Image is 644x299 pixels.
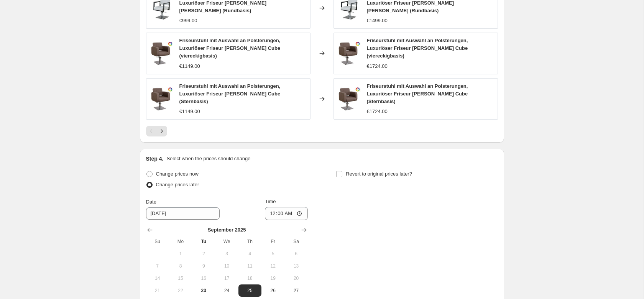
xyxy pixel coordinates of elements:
button: Thursday September 11 2025 [238,260,261,272]
th: Friday [261,235,284,248]
span: 19 [264,275,281,281]
span: 20 [287,275,304,281]
span: 14 [149,275,166,281]
span: 16 [195,275,212,281]
button: Show next month, October 2025 [299,225,309,235]
span: 24 [218,287,235,294]
h2: Step 4. [146,155,164,163]
th: Monday [169,235,192,248]
span: 17 [218,275,235,281]
span: Tu [195,238,212,245]
img: friseurstuhl-mit-auswahl-an-polsterungen-luxurioser-friseur-stuhl-cube-tiptop-einrichtung-88848_8... [150,42,173,65]
span: Change prices later [156,182,199,187]
span: 26 [264,287,281,294]
th: Wednesday [215,235,238,248]
span: Friseurstuhl mit Auswahl an Polsterungen, Luxuriöser Friseur [PERSON_NAME] Cube (Sternbasis) [179,83,281,104]
span: 27 [287,287,304,294]
button: Saturday September 27 2025 [284,284,307,297]
span: 9 [195,263,212,269]
span: We [218,238,235,245]
span: Fr [264,238,281,245]
span: Th [242,238,258,245]
span: 6 [287,251,304,257]
th: Sunday [146,235,169,248]
button: Today Tuesday September 23 2025 [192,284,215,297]
button: Wednesday September 17 2025 [215,272,238,284]
div: €1149.00 [179,108,200,115]
span: 25 [242,287,258,294]
div: €1149.00 [179,62,200,70]
span: Revert to original prices later? [346,171,412,177]
span: 3 [218,251,235,257]
img: friseurstuhl-mit-auswahl-an-polsterungen-luxurioser-friseur-stuhl-cube-tiptop-einrichtung-88848_8... [338,87,361,110]
button: Thursday September 4 2025 [238,248,261,260]
button: Saturday September 20 2025 [284,272,307,284]
span: 2 [195,251,212,257]
button: Wednesday September 24 2025 [215,284,238,297]
th: Thursday [238,235,261,248]
input: 12:00 [265,207,308,220]
span: 5 [264,251,281,257]
span: Friseurstuhl mit Auswahl an Polsterungen, Luxuriöser Friseur [PERSON_NAME] Cube (Sternbasis) [367,83,468,104]
span: Friseurstuhl mit Auswahl an Polsterungen, Luxuriöser Friseur [PERSON_NAME] Cube (viereckigbasis) [367,38,468,59]
span: 11 [242,263,258,269]
button: Friday September 12 2025 [261,260,284,272]
span: 10 [218,263,235,269]
span: 8 [172,263,189,269]
img: friseurstuhl-mit-auswahl-an-polsterungen-luxurioser-friseur-stuhl-cube-tiptop-einrichtung-88848_8... [150,87,173,110]
button: Sunday September 14 2025 [146,272,169,284]
button: Tuesday September 2 2025 [192,248,215,260]
div: €1499.00 [367,17,388,25]
button: Friday September 19 2025 [261,272,284,284]
button: Wednesday September 3 2025 [215,248,238,260]
span: 22 [172,287,189,294]
span: 4 [242,251,258,257]
nav: Pagination [146,126,167,136]
button: Friday September 5 2025 [261,248,284,260]
span: 23 [195,287,212,294]
span: 13 [287,263,304,269]
th: Saturday [284,235,307,248]
span: Date [146,199,156,205]
button: Friday September 26 2025 [261,284,284,297]
span: Su [149,238,166,245]
button: Thursday September 25 2025 [238,284,261,297]
p: Select when the prices should change [166,155,250,163]
div: €1724.00 [367,62,388,70]
span: 18 [242,275,258,281]
button: Saturday September 13 2025 [284,260,307,272]
span: Friseurstuhl mit Auswahl an Polsterungen, Luxuriöser Friseur [PERSON_NAME] Cube (viereckigbasis) [179,38,281,59]
button: Tuesday September 16 2025 [192,272,215,284]
button: Monday September 8 2025 [169,260,192,272]
span: Mo [172,238,189,245]
button: Wednesday September 10 2025 [215,260,238,272]
button: Tuesday September 9 2025 [192,260,215,272]
span: 15 [172,275,189,281]
span: 1 [172,251,189,257]
button: Next [156,126,167,136]
input: 9/23/2025 [146,207,220,220]
span: 7 [149,263,166,269]
span: 21 [149,287,166,294]
span: 12 [264,263,281,269]
button: Monday September 22 2025 [169,284,192,297]
th: Tuesday [192,235,215,248]
div: €999.00 [179,17,197,25]
button: Show previous month, August 2025 [145,225,155,235]
span: Change prices now [156,171,199,177]
div: €1724.00 [367,108,388,115]
span: Sa [287,238,304,245]
button: Saturday September 6 2025 [284,248,307,260]
button: Thursday September 18 2025 [238,272,261,284]
button: Monday September 15 2025 [169,272,192,284]
button: Sunday September 21 2025 [146,284,169,297]
button: Sunday September 7 2025 [146,260,169,272]
img: friseurstuhl-mit-auswahl-an-polsterungen-luxurioser-friseur-stuhl-cube-tiptop-einrichtung-88848_8... [338,42,361,65]
span: Time [265,199,276,204]
button: Monday September 1 2025 [169,248,192,260]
